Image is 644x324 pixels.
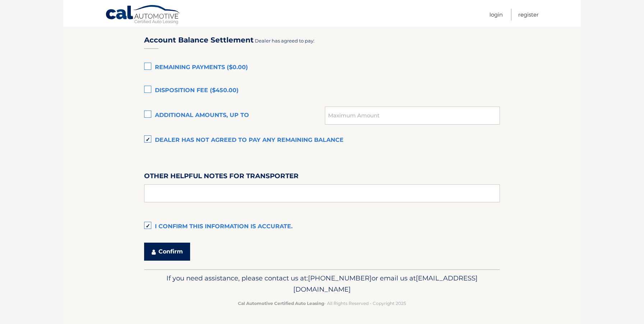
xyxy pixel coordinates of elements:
[255,38,314,44] span: Dealer has agreed to pay:
[489,9,503,21] a: Login
[144,60,500,75] label: Remaining Payments ($0.00)
[149,273,495,296] p: If you need assistance, please contact us at: or email us at
[238,301,324,306] strong: Cal Automotive Certified Auto Leasing
[144,84,500,98] label: Disposition Fee ($450.00)
[144,220,500,234] label: I confirm this information is accurate.
[518,9,539,21] a: Register
[144,243,190,261] button: Confirm
[308,274,372,282] span: [PHONE_NUMBER]
[149,300,495,307] p: - All Rights Reserved - Copyright 2025
[144,171,299,184] label: Other helpful notes for transporter
[105,5,181,26] a: Cal Automotive
[144,36,254,45] h3: Account Balance Settlement
[325,107,500,125] input: Maximum Amount
[144,133,500,148] label: Dealer has not agreed to pay any remaining balance
[144,108,325,123] label: Additional amounts, up to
